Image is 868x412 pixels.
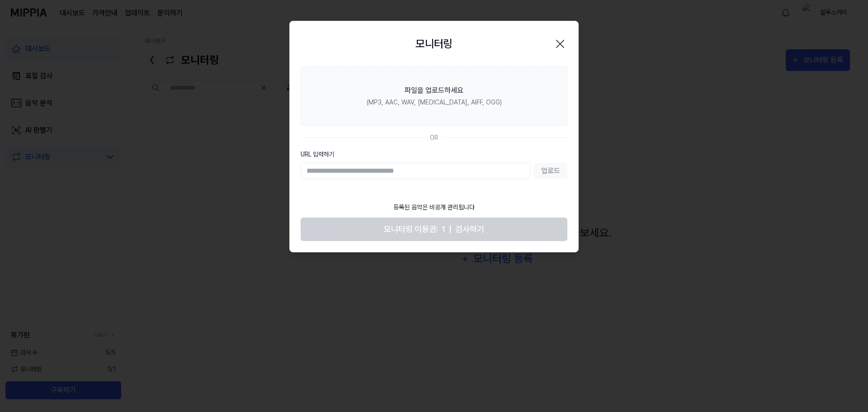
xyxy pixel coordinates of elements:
h2: 모니터링 [415,36,453,52]
label: URL 입력하기 [301,150,567,159]
div: OR [430,133,438,142]
div: (MP3, AAC, WAV, [MEDICAL_DATA], AIFF, OGG) [367,98,502,107]
div: 등록된 음악은 비공개 관리됩니다 [388,197,480,218]
div: 파일을 업로드하세요 [405,85,463,96]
